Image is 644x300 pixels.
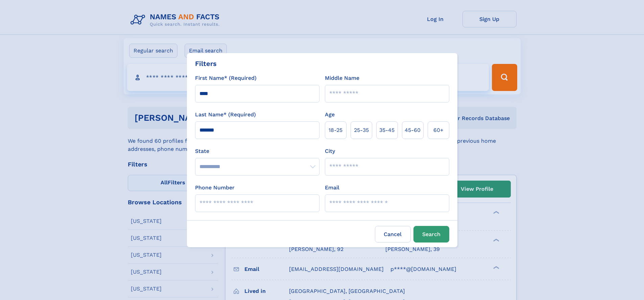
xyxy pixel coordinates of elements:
button: Search [413,226,449,243]
label: State [195,147,319,155]
label: Last Name* (Required) [195,111,256,119]
span: 60+ [433,126,444,134]
label: Cancel [375,226,411,243]
label: First Name* (Required) [195,74,257,82]
label: Age [325,111,335,119]
span: 25‑35 [354,126,369,134]
span: 45‑60 [405,126,421,134]
label: Email [325,184,339,192]
label: Phone Number [195,184,235,192]
span: 18‑25 [329,126,342,134]
span: 35‑45 [379,126,395,134]
div: Filters [195,59,217,69]
label: City [325,147,335,155]
label: Middle Name [325,74,359,82]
